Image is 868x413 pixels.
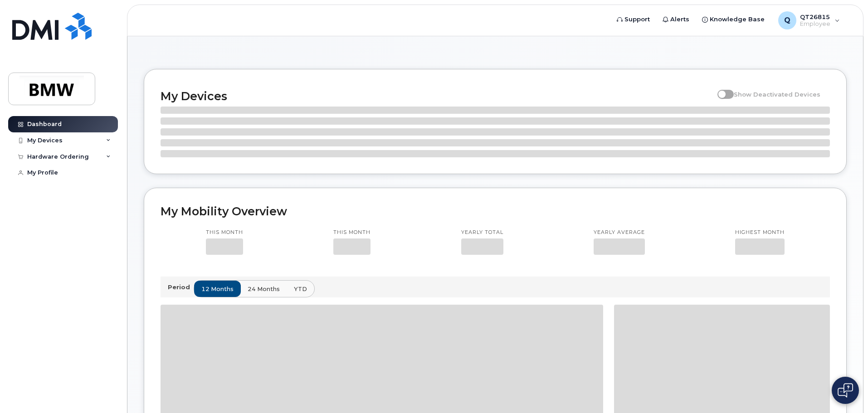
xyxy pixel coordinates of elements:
h2: My Devices [161,89,713,103]
p: Period [168,283,194,292]
p: This month [333,229,371,236]
span: 24 months [248,285,280,293]
span: YTD [294,285,307,293]
p: Yearly total [461,229,503,236]
p: Yearly average [594,229,645,236]
h2: My Mobility Overview [161,204,830,218]
p: This month [206,229,243,236]
span: Show Deactivated Devices [734,91,820,98]
p: Highest month [735,229,785,236]
img: Open chat [838,383,853,398]
input: Show Deactivated Devices [717,86,725,93]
